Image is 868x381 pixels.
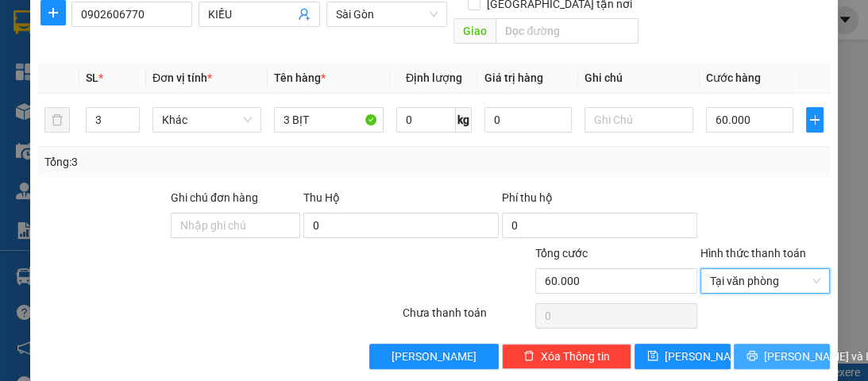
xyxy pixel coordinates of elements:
[502,344,631,369] button: deleteXóa Thông tin
[484,107,572,133] input: 0
[502,189,697,213] div: Phí thu hộ
[44,107,70,133] button: delete
[453,18,496,44] span: Giao
[86,71,98,84] span: SL
[710,269,820,293] span: Tại văn phòng
[647,350,658,363] span: save
[392,348,476,365] span: [PERSON_NAME]
[336,2,438,26] span: Sài Gòn
[152,71,212,84] span: Đơn vị tính
[274,107,383,133] input: VD: Bàn, Ghế
[456,107,472,133] span: kg
[807,114,823,126] span: plus
[162,108,252,132] span: Khác
[303,191,340,204] span: Thu Hộ
[700,247,806,260] label: Hình thức thanh toán
[746,350,758,363] span: printer
[806,107,824,133] button: plus
[635,344,731,369] button: save[PERSON_NAME]
[401,304,534,332] div: Chưa thanh toán
[171,191,258,204] label: Ghi chú đơn hàng
[484,71,543,84] span: Giá trị hàng
[541,348,610,365] span: Xóa Thông tin
[535,247,588,260] span: Tổng cước
[298,8,311,21] span: user-add
[734,344,830,369] button: printer[PERSON_NAME] và In
[369,344,499,369] button: [PERSON_NAME]
[665,348,750,365] span: [PERSON_NAME]
[578,63,700,94] th: Ghi chú
[171,213,300,238] input: Ghi chú đơn hàng
[274,71,326,84] span: Tên hàng
[41,6,65,19] span: plus
[706,71,761,84] span: Cước hàng
[523,350,534,363] span: delete
[406,71,462,84] span: Định lượng
[496,18,638,44] input: Dọc đường
[44,153,337,171] div: Tổng: 3
[584,107,693,133] input: Ghi Chú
